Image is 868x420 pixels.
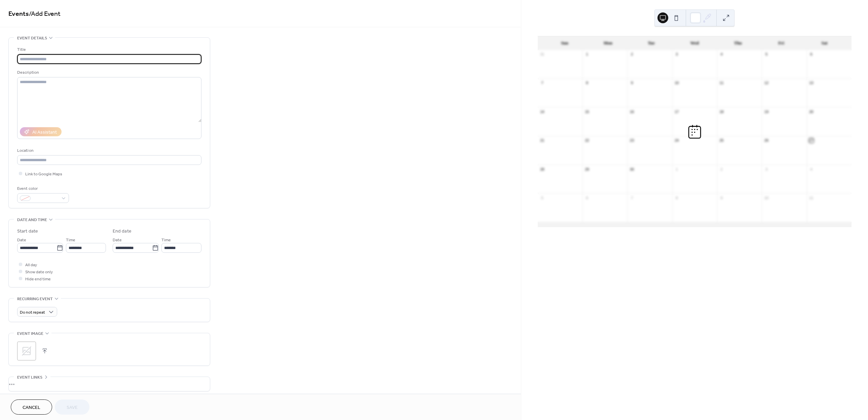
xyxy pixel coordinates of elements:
[17,35,47,42] span: Event details
[540,167,545,172] div: 28
[629,52,634,57] div: 2
[17,237,26,244] span: Date
[719,195,724,200] div: 9
[17,46,200,53] div: Title
[17,185,68,192] div: Event color
[584,109,590,114] div: 15
[25,171,62,178] span: Link to Google Maps
[540,138,545,143] div: 21
[719,167,724,172] div: 2
[11,399,52,415] button: Cancel
[66,237,75,244] span: Time
[17,216,47,223] span: Date and time
[584,80,590,85] div: 8
[629,195,634,200] div: 7
[764,52,769,57] div: 5
[9,377,210,391] div: •••
[809,80,814,85] div: 13
[809,109,814,114] div: 20
[17,295,53,303] span: Recurring event
[716,36,760,50] div: Thu
[673,36,716,50] div: Wed
[719,80,724,85] div: 11
[8,7,29,21] a: Events
[674,109,679,114] div: 17
[803,36,846,50] div: Sat
[17,147,200,154] div: Location
[719,109,724,114] div: 18
[584,52,590,57] div: 1
[29,7,61,21] span: / Add Event
[540,52,545,57] div: 31
[584,195,590,200] div: 6
[674,52,679,57] div: 3
[719,138,724,143] div: 25
[809,167,814,172] div: 4
[584,138,590,143] div: 22
[674,80,679,85] div: 10
[764,80,769,85] div: 12
[17,342,36,360] div: ;
[759,36,803,50] div: Fri
[629,80,634,85] div: 9
[113,228,131,235] div: End date
[17,69,200,76] div: Description
[809,138,814,143] div: 27
[584,167,590,172] div: 29
[23,404,40,411] span: Cancel
[674,167,679,172] div: 1
[629,109,634,114] div: 16
[809,195,814,200] div: 11
[674,138,679,143] div: 24
[17,228,38,235] div: Start date
[17,374,42,381] span: Event links
[540,195,545,200] div: 5
[25,276,51,283] span: Hide end time
[20,309,45,316] span: Do not repeat
[719,52,724,57] div: 4
[630,36,673,50] div: Tue
[17,330,43,337] span: Event image
[764,167,769,172] div: 3
[540,80,545,85] div: 7
[629,138,634,143] div: 23
[586,36,630,50] div: Mon
[161,237,171,244] span: Time
[543,36,587,50] div: Sun
[764,138,769,143] div: 26
[540,109,545,114] div: 14
[809,52,814,57] div: 6
[25,269,53,276] span: Show date only
[113,237,122,244] span: Date
[674,195,679,200] div: 8
[764,195,769,200] div: 10
[629,167,634,172] div: 30
[25,261,37,269] span: All day
[764,109,769,114] div: 19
